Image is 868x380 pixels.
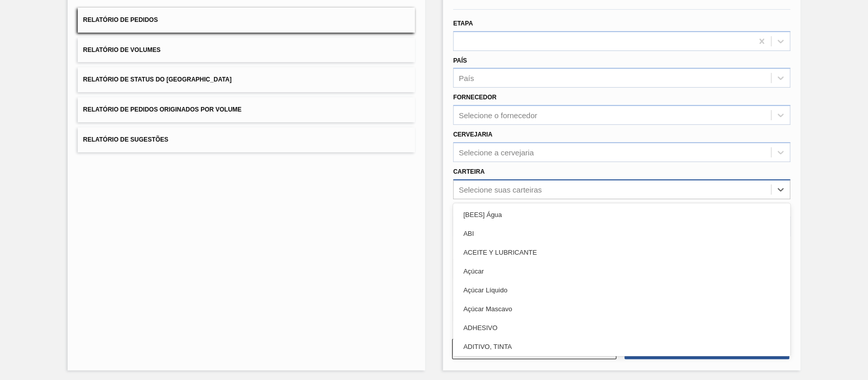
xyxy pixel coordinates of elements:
[453,168,485,175] label: Carteira
[453,281,790,300] div: Açúcar Líquido
[78,97,415,122] button: Relatório de Pedidos Originados por Volume
[453,300,790,318] div: Açúcar Mascavo
[459,148,534,156] div: Selecione a cervejaria
[83,16,158,23] span: Relatório de Pedidos
[453,318,790,337] div: ADHESIVO
[453,205,790,224] div: [BEES] Água
[452,339,616,359] button: Limpar
[459,74,474,83] div: País
[83,46,160,53] span: Relatório de Volumes
[83,76,231,83] span: Relatório de Status do [GEOGRAPHIC_DATA]
[453,337,790,356] div: ADITIVO, TINTA
[459,185,542,194] div: Selecione suas carteiras
[78,67,415,92] button: Relatório de Status do [GEOGRAPHIC_DATA]
[459,111,537,120] div: Selecione o fornecedor
[78,8,415,33] button: Relatório de Pedidos
[453,57,467,64] label: País
[83,136,168,143] span: Relatório de Sugestões
[453,94,496,101] label: Fornecedor
[453,262,790,281] div: Açúcar
[453,224,790,243] div: ABI
[78,127,415,152] button: Relatório de Sugestões
[453,243,790,262] div: ACEITE Y LUBRICANTE
[453,20,473,27] label: Etapa
[78,38,415,63] button: Relatório de Volumes
[83,106,242,113] span: Relatório de Pedidos Originados por Volume
[453,131,492,138] label: Cervejaria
